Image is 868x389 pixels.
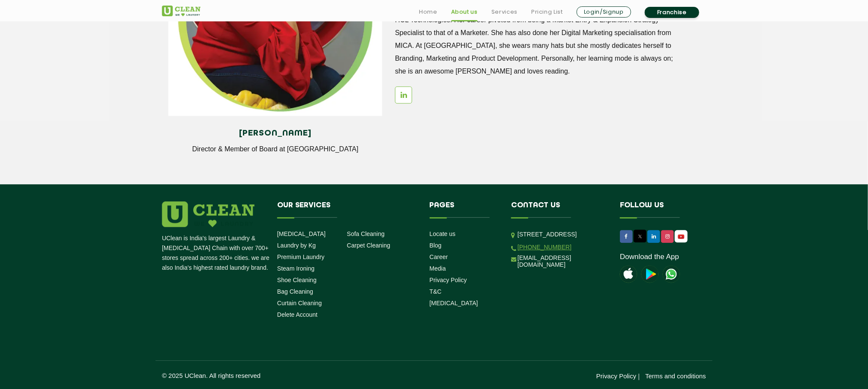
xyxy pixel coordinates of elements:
a: Career [430,253,448,260]
p: [STREET_ADDRESS] [518,230,607,239]
h4: Pages [430,201,499,218]
p: Director & Member of Board at [GEOGRAPHIC_DATA] [175,145,376,153]
a: Steam Ironing [277,265,314,272]
p: UClean is India's largest Laundry & [MEDICAL_DATA] Chain with over 700+ stores spread across 200+... [162,233,271,273]
img: apple-icon.png [620,265,637,283]
h4: Contact us [511,201,607,218]
a: [PHONE_NUMBER] [518,244,572,250]
a: Shoe Cleaning [277,277,317,283]
img: UClean Laundry and Dry Cleaning [676,232,687,241]
a: [MEDICAL_DATA] [277,230,326,237]
a: Delete Account [277,311,317,318]
h4: Follow us [620,201,695,218]
a: [EMAIL_ADDRESS][DOMAIN_NAME] [518,254,607,268]
p: © 2025 UClean. All rights reserved [162,372,434,379]
a: Blog [430,242,442,249]
a: Premium Laundry [277,253,325,260]
h4: [PERSON_NAME] [175,129,376,138]
a: Bag Cleaning [277,288,313,295]
img: logo.png [162,201,254,227]
a: Pricing List [531,7,563,17]
a: Terms and conditions [645,372,706,380]
h4: Our Services [277,201,417,218]
a: T&C [430,288,442,295]
a: Sofa Cleaning [347,230,385,237]
a: [MEDICAL_DATA] [430,300,478,306]
a: Login/Signup [577,6,631,18]
a: Download the App [620,253,679,261]
img: UClean Laundry and Dry Cleaning [663,265,680,283]
a: Privacy Policy [430,277,467,283]
a: Locate us [430,230,456,237]
a: Carpet Cleaning [347,242,390,249]
a: Franchise [645,7,699,18]
a: Media [430,265,446,272]
a: Services [491,7,518,17]
a: Privacy Policy [596,372,636,380]
a: Laundry by Kg [277,242,316,249]
img: UClean Laundry and Dry Cleaning [162,6,201,16]
img: playstoreicon.png [641,265,658,283]
a: Home [419,7,437,17]
a: About us [451,7,478,17]
a: Curtain Cleaning [277,300,322,306]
